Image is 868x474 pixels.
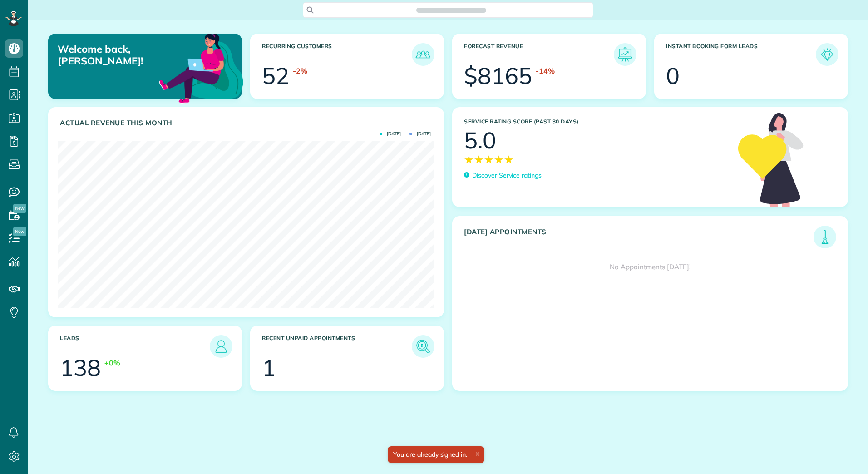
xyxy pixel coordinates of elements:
[494,152,504,168] span: ★
[262,335,412,358] h3: Recent unpaid appointments
[380,132,401,136] span: [DATE]
[536,66,555,76] div: -14%
[464,228,814,248] h3: [DATE] Appointments
[464,43,614,66] h3: Forecast Revenue
[464,118,729,125] h3: Service Rating score (past 30 days)
[464,64,532,87] div: $8165
[293,66,307,76] div: -2%
[666,43,816,66] h3: Instant Booking Form Leads
[666,64,680,87] div: 0
[484,152,494,168] span: ★
[157,23,245,111] img: dashboard_welcome-42a62b7d889689a78055ac9021e634bf52bae3f8056760290aed330b23ab8690.png
[212,337,230,355] img: icon_leads-1bed01f49abd5b7fead27621c3d59655bb73ed531f8eeb49469d10e621d6b896.png
[388,446,484,463] div: You are already signed in.
[58,43,180,67] p: Welcome back, [PERSON_NAME]!
[472,171,542,180] p: Discover Service ratings
[13,204,26,213] span: New
[414,45,432,64] img: icon_recurring_customers-cf858462ba22bcd05b5a5880d41d6543d210077de5bb9ebc9590e49fd87d84ed.png
[616,45,634,64] img: icon_forecast_revenue-8c13a41c7ed35a8dcfafea3cbb826a0462acb37728057bba2d056411b612bbbe.png
[60,335,210,358] h3: Leads
[464,171,542,180] a: Discover Service ratings
[464,129,496,152] div: 5.0
[60,119,434,127] h3: Actual Revenue this month
[60,356,101,379] div: 138
[409,132,431,136] span: [DATE]
[262,64,289,87] div: 52
[504,152,514,168] span: ★
[816,228,834,246] img: icon_todays_appointments-901f7ab196bb0bea1936b74009e4eb5ffbc2d2711fa7634e0d609ed5ef32b18b.png
[464,152,474,168] span: ★
[818,45,836,64] img: icon_form_leads-04211a6a04a5b2264e4ee56bc0799ec3eb69b7e499cbb523a139df1d13a81ae0.png
[104,358,120,368] div: +0%
[453,248,848,286] div: No Appointments [DATE]!
[474,152,484,168] span: ★
[414,337,432,355] img: icon_unpaid_appointments-47b8ce3997adf2238b356f14209ab4cced10bd1f174958f3ca8f1d0dd7fffeee.png
[262,356,276,379] div: 1
[13,227,26,236] span: New
[262,43,412,66] h3: Recurring Customers
[425,5,477,15] span: Search ZenMaid…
